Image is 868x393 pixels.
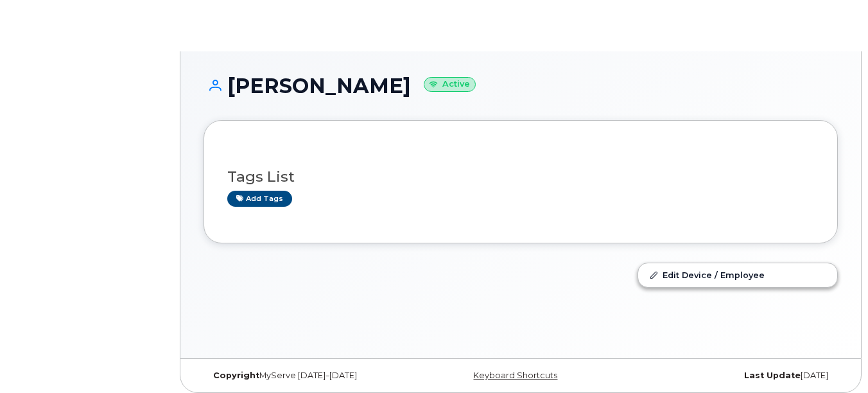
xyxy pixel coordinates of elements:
a: Add tags [227,191,292,207]
div: MyServe [DATE]–[DATE] [204,371,415,381]
a: Keyboard Shortcuts [473,371,557,380]
a: Edit Device / Employee [638,263,837,286]
small: Active [424,77,476,92]
h1: [PERSON_NAME] [204,74,838,97]
h3: Tags List [227,169,814,185]
strong: Copyright [213,371,259,380]
strong: Last Update [744,371,801,380]
div: [DATE] [627,371,838,381]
